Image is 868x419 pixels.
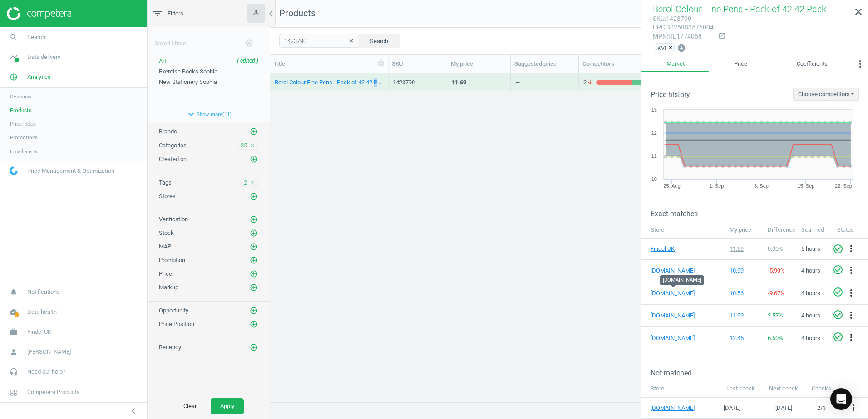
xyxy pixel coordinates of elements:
a: Berol Colour Fine Pens - Pack of 42 42 Pack [275,78,383,87]
span: Art [159,58,166,64]
i: more_vert [846,332,857,343]
div: Open Intercom Messenger [830,388,852,410]
button: more_vert [846,287,857,299]
div: Title [274,60,384,68]
span: upc [653,24,665,31]
span: Findel UK [27,328,51,336]
button: add_circle_outline [249,343,258,352]
tspan: 22. Sep [835,183,852,189]
h3: Exact matches [651,209,868,218]
div: 12.45 [730,334,759,342]
button: clear [345,35,358,48]
i: search [5,29,22,46]
span: Recency [159,344,181,351]
tspan: 25. Aug [663,183,680,189]
div: My price [451,60,507,68]
i: notifications [5,283,22,301]
div: : HE1774068 [653,32,714,41]
th: Difference [763,221,797,239]
span: 2 [583,78,596,87]
button: more_vert [846,332,857,344]
span: MAP [159,243,171,250]
i: add_circle_outline [250,243,258,251]
div: Competitors [582,60,684,68]
button: more_vert [846,310,857,322]
span: Berol Colour Fine Pens - Pack of 42 42 Pack [653,4,826,15]
span: Filters [168,10,183,18]
span: Created on [159,156,187,162]
i: add_circle_outline [250,256,258,264]
span: mpn [653,33,667,40]
div: Saved filters [148,27,270,53]
span: × [669,44,672,51]
span: 2.57 % [768,312,783,319]
a: [DOMAIN_NAME] [651,267,696,275]
a: open_in_new [714,32,725,40]
th: Store [641,221,725,239]
i: add_circle_outline [250,283,258,292]
i: filter_list [152,8,163,19]
div: : 3026980576004 [653,23,714,32]
span: 2 [244,179,247,187]
span: -5.99 % [768,267,785,274]
text: 12 [651,130,657,136]
i: cloud_done [5,303,22,321]
i: add_circle_outline [250,215,258,224]
span: Promotion [159,257,185,263]
i: check_circle_outline [833,309,843,320]
span: 4 hours [801,312,820,319]
th: Last check [719,380,762,397]
div: 11.99 [730,312,759,320]
i: clear [348,38,355,44]
div: Suggested price [514,60,575,68]
span: Notifications [27,288,60,296]
i: add_circle_outline [250,307,258,315]
button: Search [358,34,400,48]
span: Categories [159,142,187,149]
div: ( edited ) [237,57,258,65]
a: Price [709,56,772,72]
span: New Stationery Sophia [159,78,217,85]
span: [DATE] [775,404,792,411]
button: Choose competitors [793,88,859,101]
tspan: 15. Sep [798,183,815,189]
button: add_circle_outline [249,320,258,329]
a: Coefficients [772,56,853,72]
i: check_circle_outline [833,287,843,297]
i: add_circle_outline [245,39,253,47]
text: 10 [651,176,657,182]
div: : 1423790 [653,15,714,23]
button: add_circle_outline [249,283,258,292]
i: person [5,343,22,361]
tspan: 1. Sep [710,183,724,189]
span: 4 hours [801,267,820,274]
a: [DOMAIN_NAME] [651,334,696,342]
div: 10.56 [730,289,759,297]
i: more_vert [846,310,857,321]
button: add_circle_outline [240,34,258,53]
td: 2 / 3 [805,397,838,419]
div: grid [270,73,868,395]
i: check_circle_outline [833,244,843,254]
img: wGWNvw8QSZomAAAAABJRU5ErkJggg== [10,166,18,175]
i: close [853,6,864,17]
h3: Not matched [651,369,868,377]
span: Opportunity [159,307,188,314]
span: Competera Products [27,388,80,396]
span: sku [653,15,665,22]
th: Scanned [797,221,833,239]
a: [DOMAIN_NAME] [651,312,696,320]
i: pie_chart_outlined [5,68,22,86]
input: SKU/Title search [279,34,359,48]
span: KVI [657,44,666,52]
i: add_circle [677,44,686,53]
span: 5 hours [801,245,820,252]
span: Data delivery [27,53,60,61]
th: My price [725,221,763,239]
th: Status [833,221,868,239]
button: more_vert [848,402,859,414]
span: Overview [10,93,32,100]
span: Price Position [159,321,194,327]
button: chevron_left [122,405,145,417]
i: add_circle_outline [250,270,258,278]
